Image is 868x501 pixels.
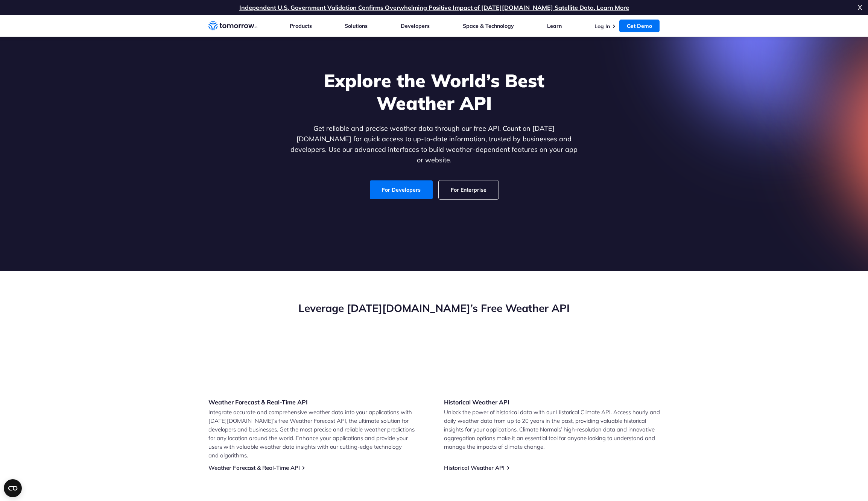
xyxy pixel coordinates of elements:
[463,23,514,29] a: Space & Technology
[439,180,499,199] a: For Enterprise
[208,398,321,406] h3: Weather Forecast & Real-Time API
[444,464,505,471] a: Historical Weather API
[4,479,22,497] button: Open CMP widget
[370,180,433,199] a: For Developers
[208,301,660,315] h2: Leverage [DATE][DOMAIN_NAME]’s Free Weather API
[239,4,629,11] a: Independent U.S. Government Validation Confirms Overwhelming Positive Impact of [DATE][DOMAIN_NAM...
[345,23,368,29] a: Solutions
[289,69,579,114] h1: Explore the World’s Best Weather API
[619,20,660,32] a: Get Demo
[290,23,312,29] a: Products
[444,398,557,406] h3: Historical Weather API
[208,464,300,471] a: Weather Forecast & Real-Time API
[444,408,660,451] p: Unlock the power of historical data with our Historical Climate API. Access hourly and daily weat...
[208,408,424,460] p: Integrate accurate and comprehensive weather data into your applications with [DATE][DOMAIN_NAME]...
[547,23,562,29] a: Learn
[208,20,257,32] a: Home link
[289,123,579,165] p: Get reliable and precise weather data through our free API. Count on [DATE][DOMAIN_NAME] for quic...
[594,23,610,30] a: Log In
[401,23,430,29] a: Developers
